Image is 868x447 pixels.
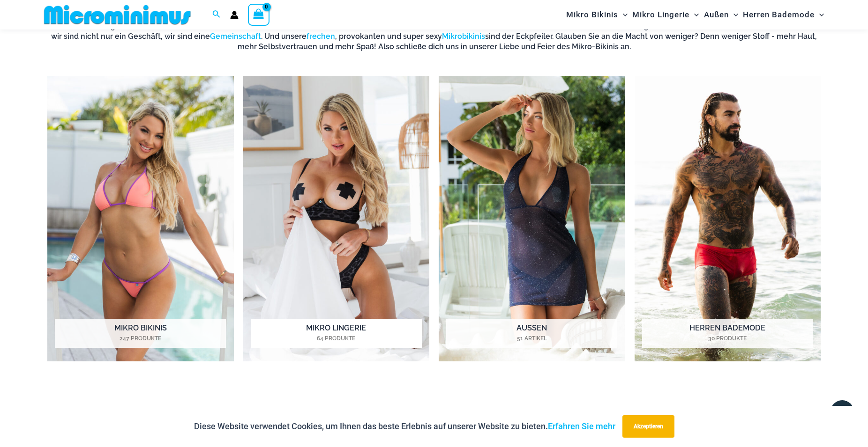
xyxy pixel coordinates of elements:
[439,76,625,362] img: Außen
[632,3,689,27] span: Mikro Lingerie
[307,32,335,41] a: frechen
[635,76,821,362] a: Produkt besuchen Kategorie Herren Bademode
[248,4,269,25] a: Warenkorb anzeigen leer
[566,3,618,27] span: Mikro Bikinis
[243,76,430,362] img: Mikro Lingerie
[562,1,828,28] nav: Site Navigation
[630,3,701,27] a: Mikro LingerieMenü ToggleMenü Toggle
[815,3,824,27] span: Menü Toggle
[442,32,485,41] a: Mikrobikinis
[741,3,826,27] a: Herren BademodeMenü ToggleMenü Toggle
[210,32,261,41] a: Gemeinschaft
[212,9,221,21] a: Icon Link suchen
[729,3,738,27] span: Menü Toggle
[689,3,699,27] span: Menü Toggle
[251,319,422,348] h2: Mikro Lingerie
[622,415,674,438] button: Akzeptieren
[243,76,430,362] a: Produkt besuchen Kategorie Micro Lingerie
[743,3,815,27] span: Herren Bademode
[194,419,615,433] p: Diese Website verwendet Cookies, um Ihnen das beste Erlebnis auf unserer Website zu bieten.
[618,3,628,27] span: Menü Toggle
[446,334,617,343] mark: 51 Artikel
[548,421,615,431] a: Erfahren Sie mehr
[642,319,813,348] h2: Herren Bademode
[446,319,617,348] h2: Außen
[55,319,226,348] h2: Mikro Bikinis
[642,334,813,343] mark: 30 Produkte
[47,21,821,52] h6: Dies ist die außergewöhnliche Welt von Microminimus, dem ultimativen Ziel für den Mikro-Bikini, d...
[55,334,226,343] mark: 247 Produkte
[635,76,821,362] img: Herren Bademode
[564,3,630,27] a: Mikro BikinisMenü ToggleMenü Toggle
[230,11,239,19] a: Konto-Icon-Link
[439,76,625,362] a: Produkt besuchen Kategorie Outer
[702,3,741,27] a: AußenMenü ToggleMenü Toggle
[47,76,234,362] img: Mikro Bikinis
[704,3,729,27] span: Außen
[251,334,422,343] mark: 64 Produkte
[40,4,195,25] img: MM SHOP LOGO FLAT
[47,76,234,362] a: Produkt besuchen Kategorie Micro Bikinis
